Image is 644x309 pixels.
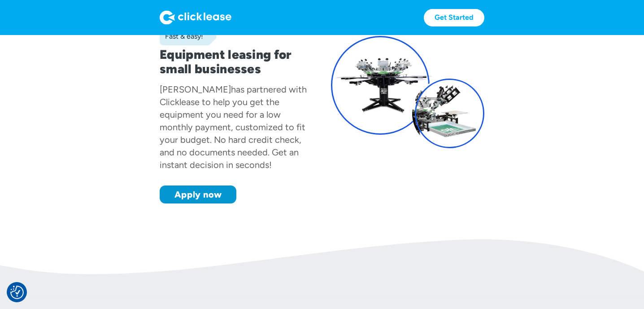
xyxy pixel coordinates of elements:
[10,286,24,299] img: Revisit consent button
[160,185,236,203] a: Apply now
[160,10,231,25] img: Logo
[160,84,231,95] div: [PERSON_NAME]
[10,286,24,299] button: Consent Preferences
[160,47,313,76] h1: Equipment leasing for small businesses
[160,32,203,41] div: Fast & easy!
[424,9,484,26] a: Get Started
[160,84,307,170] div: has partnered with Clicklease to help you get the equipment you need for a low monthly payment, c...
